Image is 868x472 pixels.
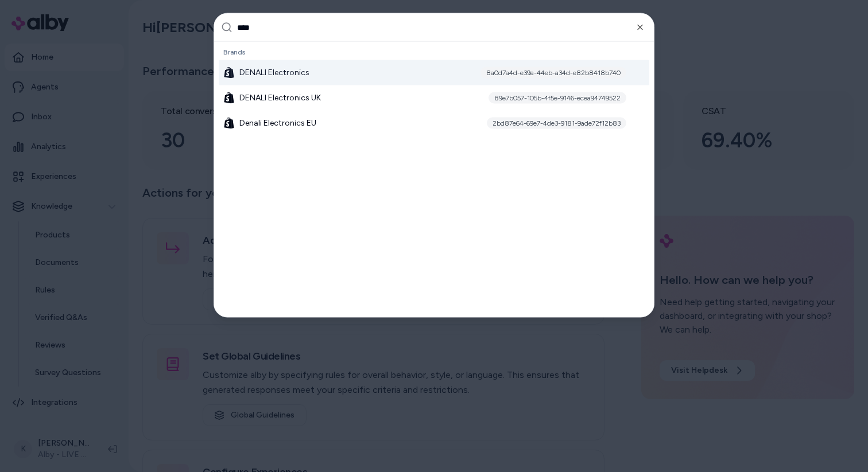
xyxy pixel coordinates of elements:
span: DENALI Electronics [239,67,309,79]
div: 2bd87e64-69e7-4de3-9181-9ade72f12b83 [487,118,626,129]
span: DENALI Electronics UK [239,92,321,104]
div: 8a0d7a4d-e39a-44eb-a34d-e82b8418b740 [480,67,626,79]
div: 89e7b057-105b-4f5e-9146-ecea94749522 [489,92,626,104]
div: Brands [219,44,649,60]
div: Suggestions [214,42,654,317]
span: Denali Electronics EU [239,118,316,129]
